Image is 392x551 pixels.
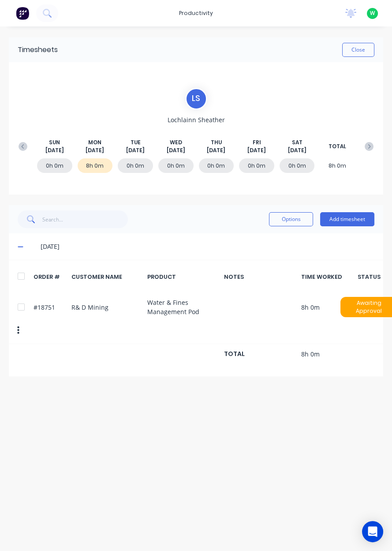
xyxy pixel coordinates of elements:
div: 0h 0m [37,158,72,173]
div: Open Intercom Messenger [362,521,383,542]
span: THU [211,139,222,146]
input: Search... [42,210,128,228]
div: CUSTOMER NAME [71,273,142,281]
span: Lochlainn Sheather [168,115,225,124]
span: [DATE] [247,146,266,154]
span: [DATE] [167,146,185,154]
div: PRODUCT [147,273,219,281]
span: TUE [131,139,141,146]
span: SAT [292,139,302,146]
span: WED [170,139,182,146]
div: STATUS [363,273,374,281]
span: [DATE] [207,146,225,154]
div: 0h 0m [280,158,315,173]
div: NOTES [224,273,296,281]
div: productivity [175,7,217,20]
div: Timesheets [18,45,58,55]
button: Close [342,43,374,57]
div: [DATE] [41,242,374,251]
button: Options [269,212,313,226]
button: Add timesheet [320,212,374,226]
span: [DATE] [126,146,145,154]
div: TIME WORKED [301,273,358,281]
div: 0h 0m [239,158,274,173]
div: 8h 0m [320,158,355,173]
span: W [370,9,375,17]
span: [DATE] [86,146,104,154]
span: TOTAL [329,142,346,150]
span: FRI [252,139,261,146]
span: SUN [49,139,60,146]
div: 0h 0m [199,158,234,173]
span: MON [88,139,101,146]
div: ORDER # [34,273,67,281]
div: 0h 0m [158,158,194,173]
img: Factory [16,7,29,20]
span: [DATE] [45,146,64,154]
div: L S [185,88,207,110]
span: [DATE] [288,146,306,154]
div: 8h 0m [78,158,113,173]
div: 0h 0m [118,158,153,173]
